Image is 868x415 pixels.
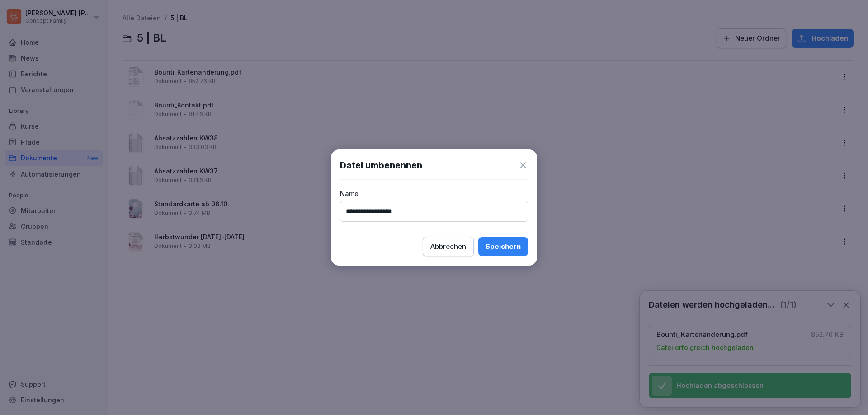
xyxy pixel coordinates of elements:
h1: Datei umbenennen [340,159,422,172]
div: Abbrechen [430,242,466,252]
p: Name [340,189,528,198]
button: Abbrechen [423,237,474,256]
div: Speichern [486,242,521,252]
button: Speichern [478,237,528,256]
